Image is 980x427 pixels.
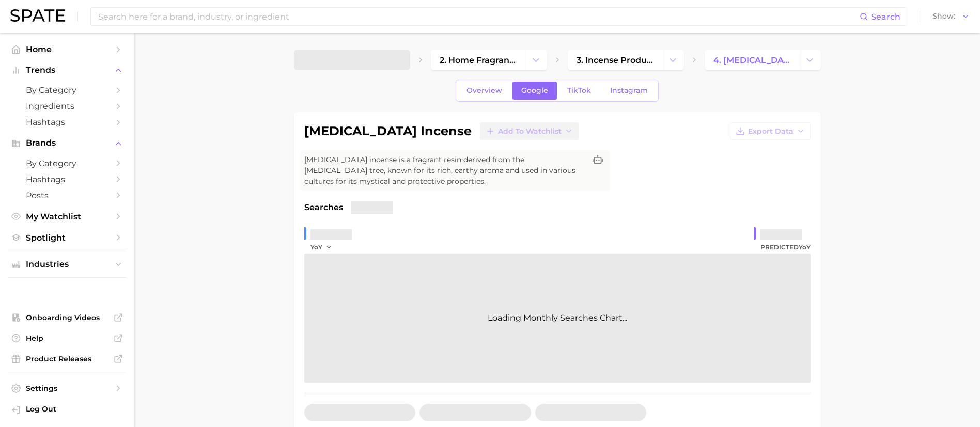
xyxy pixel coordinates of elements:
[525,50,547,70] button: Change Category
[26,44,108,54] span: Home
[26,159,108,168] span: by Category
[8,82,126,98] a: by Category
[8,310,126,325] a: Onboarding Videos
[498,127,562,136] span: Add to Watchlist
[730,122,811,140] button: Export Data
[8,381,126,396] a: Settings
[8,41,126,57] a: Home
[466,86,502,95] span: Overview
[713,55,790,65] span: 4. [MEDICAL_DATA] incense
[705,50,799,70] a: 4. [MEDICAL_DATA] incense
[8,401,126,419] a: Log out. Currently logged in with e-mail laura.epstein@givaudan.com.
[8,114,126,130] a: Hashtags
[480,122,579,140] button: Add to Watchlist
[304,154,585,187] span: [MEDICAL_DATA] incense is a fragrant resin derived from the [MEDICAL_DATA] tree, known for its ri...
[26,334,108,343] span: Help
[26,313,108,322] span: Onboarding Videos
[577,55,653,65] span: 3. incense products
[26,404,118,414] span: Log Out
[8,330,126,346] a: Help
[26,66,108,75] span: Trends
[799,50,821,70] button: Change Category
[662,50,684,70] button: Change Category
[26,101,108,111] span: Ingredients
[310,243,322,251] span: YoY
[8,135,126,151] button: Brands
[26,117,108,127] span: Hashtags
[871,12,900,22] span: Search
[799,243,811,251] span: YoY
[310,241,333,254] button: YoY
[512,82,557,100] a: Google
[930,10,972,23] button: Show
[431,50,525,70] a: 2. home fragrance
[8,62,126,78] button: Trends
[567,86,591,95] span: TikTok
[558,82,600,100] a: TikTok
[8,187,126,203] a: Posts
[440,55,516,65] span: 2. home fragrance
[601,82,657,100] a: Instagram
[304,125,472,137] h1: [MEDICAL_DATA] incense
[26,138,108,148] span: Brands
[8,155,126,171] a: by Category
[568,50,662,70] a: 3. incense products
[8,209,126,225] a: My Watchlist
[26,212,108,222] span: My Watchlist
[10,9,65,22] img: SPATE
[8,257,126,272] button: Industries
[304,201,343,214] span: Searches
[8,98,126,114] a: Ingredients
[8,171,126,187] a: Hashtags
[304,254,811,383] div: Loading Monthly Searches Chart...
[521,86,548,95] span: Google
[26,85,108,95] span: by Category
[610,86,648,95] span: Instagram
[26,233,108,243] span: Spotlight
[26,384,108,393] span: Settings
[26,191,108,200] span: Posts
[8,351,126,367] a: Product Releases
[97,8,860,25] input: Search here for a brand, industry, or ingredient
[26,354,108,363] span: Product Releases
[26,260,108,269] span: Industries
[748,127,794,136] span: Export Data
[26,175,108,184] span: Hashtags
[760,241,811,254] span: Predicted
[932,13,955,19] span: Show
[8,230,126,246] a: Spotlight
[458,82,511,100] a: Overview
